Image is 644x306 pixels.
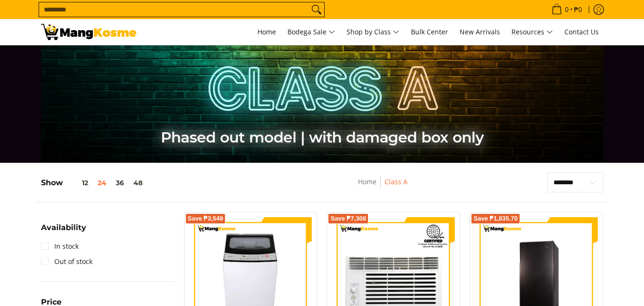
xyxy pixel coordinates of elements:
[93,179,111,187] button: 24
[287,26,335,38] span: Bodega Sale
[572,6,583,13] span: ₱0
[111,179,129,187] button: 36
[549,4,585,15] span: •
[406,19,453,45] a: Bulk Center
[41,24,136,40] img: Class A | Mang Kosme
[342,19,404,45] a: Shop by Class
[385,177,408,186] a: Class A
[129,179,147,187] button: 48
[188,216,224,222] span: Save ₱3,549
[358,177,377,186] a: Home
[41,224,86,232] span: Availability
[41,298,61,306] span: Price
[560,19,603,45] a: Contact Us
[253,19,281,45] a: Home
[63,179,93,187] button: 12
[563,6,570,13] span: 0
[257,27,276,36] span: Home
[146,19,603,45] nav: Main Menu
[507,19,558,45] a: Resources
[41,178,147,188] h5: Show
[299,176,466,198] nav: Breadcrumbs
[473,216,518,222] span: Save ₱1,835.70
[511,26,553,38] span: Resources
[347,26,399,38] span: Shop by Class
[455,19,505,45] a: New Arrivals
[309,2,324,17] button: Search
[564,27,599,36] span: Contact Us
[460,27,500,36] span: New Arrivals
[41,239,79,254] a: In stock
[411,27,448,36] span: Bulk Center
[41,224,86,239] summary: Open
[41,254,92,269] a: Out of stock
[330,216,366,222] span: Save ₱7,308
[283,19,340,45] a: Bodega Sale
